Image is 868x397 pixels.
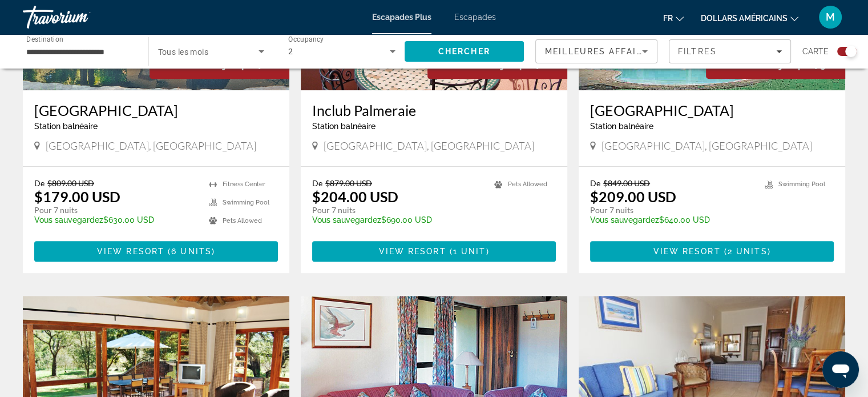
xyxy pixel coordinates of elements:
span: Pets Allowed [508,181,547,188]
span: Destination [26,35,63,43]
span: Station balnéaire [312,122,376,131]
p: $640.00 USD [590,215,753,224]
span: $849.00 USD [603,178,650,188]
input: Select destination [26,45,134,59]
span: Occupancy [288,35,324,43]
button: Search [405,41,524,62]
span: Fitness Center [223,181,265,188]
p: Pour 7 nuits [34,205,197,215]
a: [GEOGRAPHIC_DATA] [590,102,834,119]
span: De [34,178,45,188]
a: Escapades Plus [372,13,431,22]
mat-select: Sort by [545,45,648,58]
span: Vous sauvegardez [590,215,659,224]
button: Menu utilisateur [815,5,845,29]
button: View Resort(1 unit) [312,241,556,262]
p: $204.00 USD [312,188,398,205]
span: [GEOGRAPHIC_DATA], [GEOGRAPHIC_DATA] [324,139,534,152]
button: View Resort(6 units) [34,241,278,262]
span: Chercher [438,47,490,56]
span: [GEOGRAPHIC_DATA], [GEOGRAPHIC_DATA] [601,139,812,152]
span: Swimming Pool [223,199,269,206]
span: View Resort [653,247,720,256]
span: De [590,178,600,188]
span: Carte [802,43,829,59]
span: Meilleures affaires [545,47,655,56]
span: 2 units [728,247,768,256]
font: M [826,11,835,23]
span: Vous sauvegardez [34,215,103,224]
a: Travorium [23,2,137,32]
span: 6 units [171,247,212,256]
span: 1 unit [453,247,486,256]
span: Vous sauvegardez [312,215,381,224]
a: [GEOGRAPHIC_DATA] [34,102,278,119]
span: Filtres [678,47,717,56]
font: dollars américains [701,14,788,23]
span: [GEOGRAPHIC_DATA], [GEOGRAPHIC_DATA] [46,139,256,152]
iframe: Bouton de lancement de la fenêtre de messagerie [822,351,859,388]
p: $209.00 USD [590,188,676,205]
span: $809.00 USD [47,178,94,188]
span: Swimming Pool [778,181,825,188]
span: Station balnéaire [34,122,98,131]
span: View Resort [97,247,164,256]
button: Changer de devise [701,10,798,26]
font: fr [663,14,673,23]
span: $879.00 USD [325,178,372,188]
span: ( ) [164,247,215,256]
button: Filters [669,39,791,63]
span: Pets Allowed [223,217,262,224]
p: Pour 7 nuits [312,205,483,215]
p: $179.00 USD [34,188,120,205]
span: De [312,178,322,188]
button: Changer de langue [663,10,684,26]
span: View Resort [378,247,446,256]
button: View Resort(2 units) [590,241,834,262]
span: ( ) [446,247,490,256]
span: Tous les mois [158,47,209,57]
p: Pour 7 nuits [590,205,753,215]
span: 2 [288,47,293,56]
p: $630.00 USD [34,215,197,224]
p: $690.00 USD [312,215,483,224]
a: Escapades [454,13,496,22]
span: Station balnéaire [590,122,653,131]
span: ( ) [721,247,771,256]
a: Inclub Palmeraie [312,102,556,119]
